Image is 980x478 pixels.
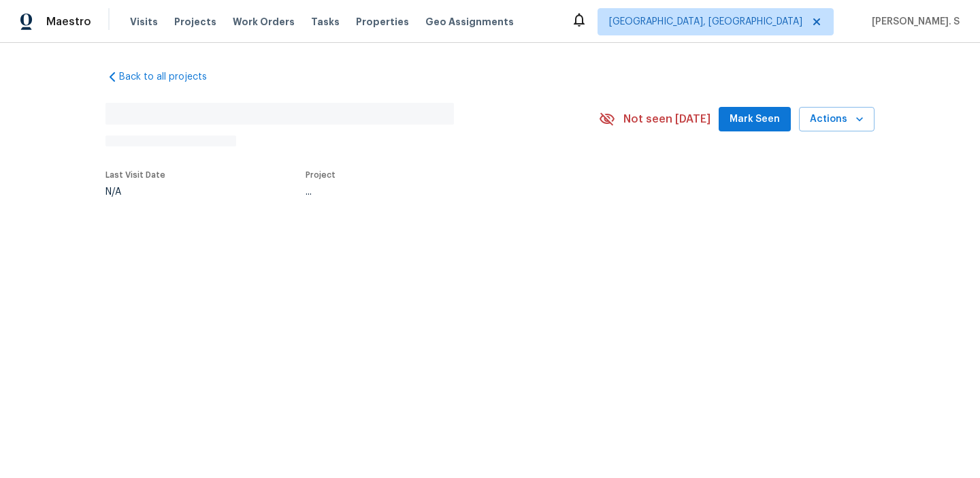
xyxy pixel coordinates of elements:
[306,171,336,179] span: Project
[730,111,780,128] span: Mark Seen
[174,15,216,29] span: Projects
[130,15,158,29] span: Visits
[425,15,514,29] span: Geo Assignments
[233,15,295,29] span: Work Orders
[356,15,409,29] span: Properties
[311,17,340,27] span: Tasks
[609,15,802,29] span: [GEOGRAPHIC_DATA], [GEOGRAPHIC_DATA]
[799,107,875,132] button: Actions
[866,15,960,29] span: [PERSON_NAME]. S
[105,70,236,84] a: Back to all projects
[105,187,165,197] div: N/A
[105,171,165,179] span: Last Visit Date
[623,112,710,126] span: Not seen [DATE]
[306,187,567,197] div: ...
[46,15,91,29] span: Maestro
[719,107,791,132] button: Mark Seen
[810,111,864,128] span: Actions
